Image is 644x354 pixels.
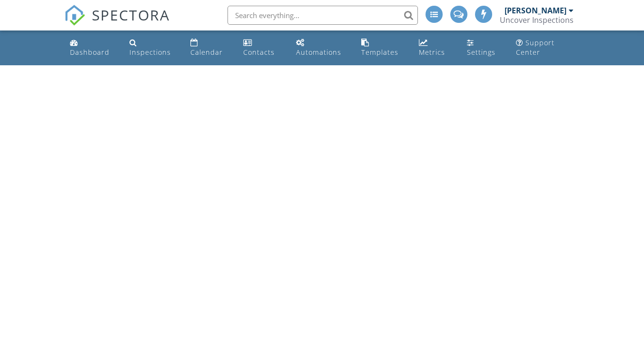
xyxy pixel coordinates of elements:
a: Dashboard [66,34,118,61]
div: Settings [467,48,495,57]
a: Support Center [512,34,578,61]
div: Contacts [243,48,275,57]
div: Support Center [516,38,555,57]
div: Automations [296,48,341,57]
a: Inspections [126,34,179,61]
input: Search everything... [228,6,418,25]
a: Automations (Advanced) [292,34,350,61]
a: Calendar [187,34,232,61]
a: Settings [463,34,505,61]
div: Inspections [129,48,171,57]
a: SPECTORA [64,13,170,33]
div: Uncover Inspections [500,15,574,25]
img: The Best Home Inspection Software - Spectora [64,5,85,26]
a: Metrics [415,34,456,61]
div: Calendar [190,48,223,57]
div: Dashboard [70,48,109,57]
a: Templates [357,34,407,61]
div: [PERSON_NAME] [505,6,566,15]
div: Templates [361,48,398,57]
div: Metrics [419,48,445,57]
a: Contacts [239,34,285,61]
span: SPECTORA [92,5,170,25]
